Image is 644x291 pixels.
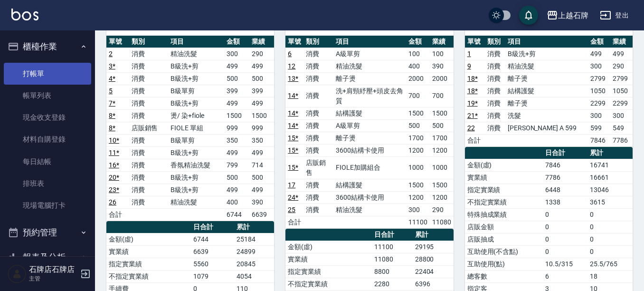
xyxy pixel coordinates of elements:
[430,60,454,72] td: 390
[465,270,543,282] td: 總客數
[168,97,224,109] td: B級洗+剪
[224,85,249,97] td: 399
[333,48,406,60] td: A級單剪
[224,171,249,184] td: 500
[558,10,588,21] div: 上越石牌
[543,6,592,25] button: 上越石牌
[129,171,169,184] td: 消費
[249,146,275,159] td: 499
[303,179,333,191] td: 消費
[168,122,224,134] td: FIOLE 單組
[465,36,485,48] th: 單號
[333,72,406,85] td: 離子燙
[465,208,543,221] td: 特殊抽成業績
[587,147,633,159] th: 累計
[191,221,234,233] th: 日合計
[11,9,38,20] img: Logo
[249,208,275,221] td: 6639
[303,36,333,48] th: 類別
[224,36,249,48] th: 金額
[106,258,191,270] td: 指定實業績
[106,208,129,221] td: 合計
[234,221,275,233] th: 累計
[285,216,303,228] td: 合計
[288,181,295,189] a: 17
[303,156,333,179] td: 店販銷售
[4,63,91,85] a: 打帳單
[285,36,303,48] th: 單號
[106,233,191,245] td: 金額(虛)
[467,62,471,70] a: 9
[129,48,169,60] td: 消費
[543,208,588,221] td: 0
[288,50,292,58] a: 6
[224,97,249,109] td: 499
[588,97,610,109] td: 2299
[587,221,633,233] td: 0
[129,97,169,109] td: 消費
[587,184,633,196] td: 13046
[610,60,633,72] td: 290
[587,245,633,258] td: 0
[430,132,454,144] td: 1700
[333,204,406,216] td: 精油洗髮
[406,191,430,204] td: 1200
[406,48,430,60] td: 100
[465,36,633,147] table: a dense table
[406,36,430,48] th: 金額
[610,97,633,109] td: 2299
[129,134,169,146] td: 消費
[224,184,249,196] td: 499
[333,85,406,107] td: 洗+肩頸紓壓+頭皮去角質
[543,221,588,233] td: 0
[224,134,249,146] td: 350
[505,48,588,60] td: B級洗+剪
[543,233,588,245] td: 0
[430,85,454,107] td: 700
[406,204,430,216] td: 300
[406,119,430,132] td: 500
[485,122,505,134] td: 消費
[129,146,169,159] td: 消費
[610,85,633,97] td: 1050
[303,72,333,85] td: 消費
[191,233,234,245] td: 6744
[588,72,610,85] td: 2799
[106,270,191,282] td: 不指定實業績
[465,196,543,208] td: 不指定實業績
[4,151,91,173] a: 每日結帳
[333,36,406,48] th: 項目
[406,144,430,156] td: 1200
[168,109,224,122] td: 燙/ 染+fiole
[249,171,275,184] td: 500
[303,85,333,107] td: 消費
[588,60,610,72] td: 300
[4,107,91,128] a: 現金收支登錄
[224,196,249,208] td: 400
[588,122,610,134] td: 599
[465,221,543,233] td: 店販金額
[587,258,633,270] td: 25.5/765
[288,206,295,213] a: 25
[413,265,454,278] td: 22404
[129,36,169,48] th: 類別
[168,184,224,196] td: B級洗+剪
[333,107,406,119] td: 結構護髮
[4,128,91,150] a: 材料自購登錄
[249,122,275,134] td: 999
[168,159,224,171] td: 香氛精油洗髮
[333,132,406,144] td: 離子燙
[485,85,505,97] td: 消費
[224,159,249,171] td: 799
[224,48,249,60] td: 300
[191,258,234,270] td: 5560
[129,60,169,72] td: 消費
[224,208,249,221] td: 6744
[29,265,77,274] h5: 石牌店石牌店
[372,253,413,265] td: 11080
[333,179,406,191] td: 結構護髮
[129,196,169,208] td: 消費
[505,72,588,85] td: 離子燙
[406,107,430,119] td: 1500
[285,278,371,290] td: 不指定實業績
